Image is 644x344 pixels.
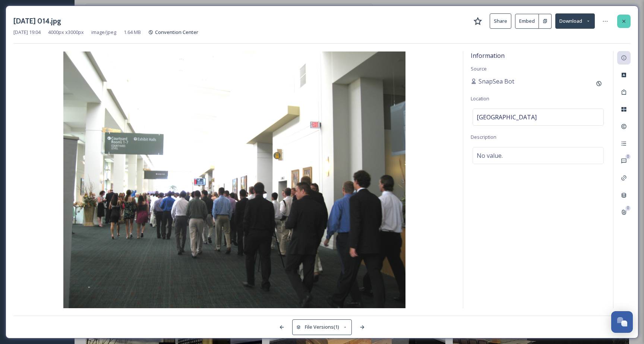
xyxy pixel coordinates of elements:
span: 4000 px x 3000 px [48,29,84,36]
span: Convention Center [155,29,198,35]
span: Description [471,134,496,140]
img: 1oSb4Icsi9-Ua1GyguB8hqJlaE2Qm1Yl7.jpg [13,51,455,308]
span: image/jpeg [91,29,116,36]
span: [DATE] 19:04 [13,29,41,36]
button: Embed [515,14,539,29]
div: 0 [625,154,631,159]
h3: [DATE] 014.jpg [13,16,61,26]
span: Location [471,95,489,102]
span: Information [471,51,505,60]
button: Share [490,13,511,29]
div: 0 [625,206,631,211]
span: SnapSea Bot [479,77,514,86]
button: File Versions(1) [292,319,352,335]
span: 1.64 MB [124,29,141,36]
span: [GEOGRAPHIC_DATA] [477,113,537,122]
span: Source [471,65,487,72]
button: Download [555,13,595,29]
span: No value. [477,151,503,160]
button: Open Chat [611,311,633,333]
